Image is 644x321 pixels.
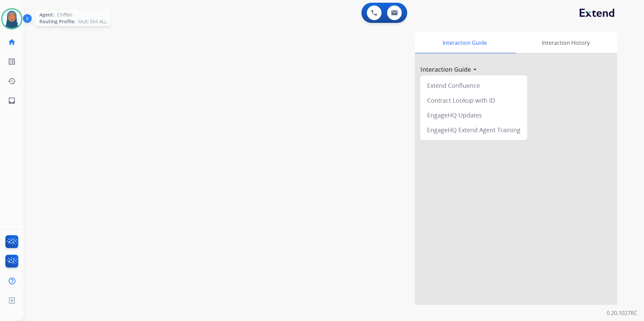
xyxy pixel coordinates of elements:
[514,32,617,53] div: Interaction History
[423,78,524,93] div: Extend Confluence
[78,18,107,25] span: Multi Skill ALL
[607,309,637,317] p: 0.20.1027RC
[423,93,524,108] div: Contract Lookup with ID
[8,77,16,85] mat-icon: history
[57,11,72,18] span: Chiffani
[415,32,514,53] div: Interaction Guide
[8,38,16,46] mat-icon: home
[8,97,16,105] mat-icon: inbox
[2,9,21,28] img: avatar
[423,122,524,137] div: EngageHQ Extend Agent Training
[423,108,524,122] div: EngageHQ Updates
[8,58,16,66] mat-icon: list_alt
[39,18,75,25] span: Routing Profile:
[39,11,54,18] span: Agent:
